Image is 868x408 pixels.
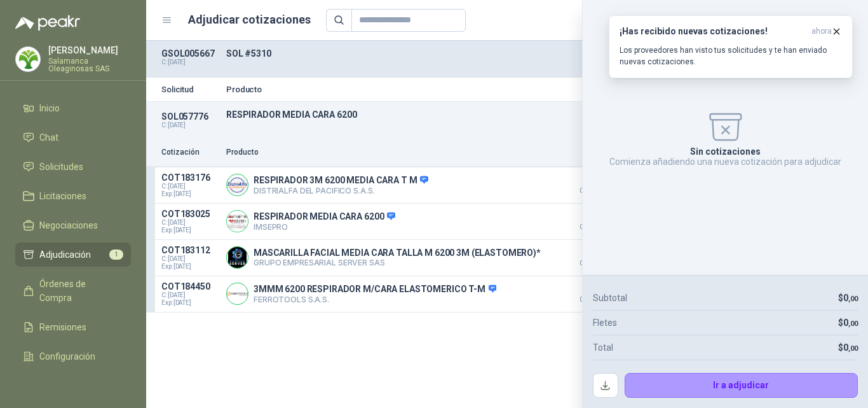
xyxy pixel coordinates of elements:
p: FERROTOOLS S.A.S. [254,295,496,304]
span: Adjudicación [39,248,91,262]
a: Remisiones [15,315,131,339]
span: Remisiones [39,320,86,334]
a: Configuración [15,344,131,369]
p: Los proveedores han visto tus solicitudes y te han enviado nuevas cotizaciones. [620,45,842,67]
p: 3MMM 6200 RESPIRADOR M/CARA ELASTOMERICO T-M [254,284,496,295]
span: Órdenes de Compra [39,277,119,305]
button: Ir a adjudicar [625,373,858,398]
p: Precio [560,146,624,158]
a: Solicitudes [15,155,131,179]
p: RESPIRADOR MEDIA CARA 6200 [226,109,670,120]
span: Crédito 30 días [560,224,624,230]
p: Fletes [593,316,617,330]
p: GSOL005667 [161,48,219,59]
p: COT184450 [161,281,219,292]
p: $ 691.020 [560,209,624,230]
img: Logo peakr [15,15,80,31]
p: SOL #5310 [226,48,670,59]
span: 0 [843,293,858,303]
span: Exp: [DATE] [161,227,219,234]
span: C: [DATE] [161,292,219,299]
span: Crédito 30 días [560,297,624,303]
p: Cotización [161,146,219,158]
p: SOL057776 [161,111,219,122]
span: Negociaciones [39,218,98,232]
img: Company Logo [227,283,248,304]
p: $ [838,316,858,330]
span: C: [DATE] [161,255,219,263]
p: $ [838,341,858,355]
img: Company Logo [227,174,248,195]
span: 1 [109,250,123,260]
p: COT183025 [161,209,219,219]
p: $ 911.213 [560,281,624,303]
p: IMSEPRO [254,222,395,232]
span: ,00 [848,344,858,353]
p: C: [DATE] [161,59,219,66]
p: Sin cotizaciones [690,146,761,157]
p: Producto [226,85,670,94]
img: Company Logo [16,47,40,71]
span: Crédito 30 días [560,188,624,194]
span: Solicitudes [39,160,83,174]
p: Producto [226,146,553,158]
p: Comienza añadiendo una nueva cotización para adjudicar [609,157,841,167]
span: 0 [843,318,858,328]
span: 0 [843,342,858,353]
p: RESPIRADOR 3M 6200 MEDIA CARA T M [254,175,428,186]
span: Chat [39,130,58,144]
img: Company Logo [227,247,248,268]
p: Subtotal [593,291,627,305]
p: $ [838,291,858,305]
p: C: [DATE] [161,122,219,129]
span: Inicio [39,101,60,115]
p: Total [593,341,613,355]
p: COT183112 [161,245,219,255]
p: $ 731.612 [560,245,624,267]
span: Crédito 30 días [560,260,624,267]
span: Configuración [39,349,95,363]
span: Exp: [DATE] [161,263,219,271]
span: C: [DATE] [161,219,219,227]
p: RESPIRADOR MEDIA CARA 6200 [254,211,395,223]
span: Exp: [DATE] [161,299,219,307]
h1: Adjudicar cotizaciones [188,11,311,29]
span: ahora [811,26,832,37]
p: Salamanca Oleaginosas SAS [48,57,131,73]
span: Licitaciones [39,189,86,203]
p: $ 647.253 [560,172,624,194]
img: Company Logo [227,211,248,232]
h3: ¡Has recibido nuevas cotizaciones! [620,26,806,37]
a: Manuales y ayuda [15,374,131,398]
a: Adjudicación1 [15,243,131,267]
button: ¡Has recibido nuevas cotizaciones!ahora Los proveedores han visto tus solicitudes y te han enviad... [609,15,853,78]
p: COT183176 [161,172,219,183]
p: Solicitud [161,85,219,94]
a: Licitaciones [15,184,131,208]
p: [PERSON_NAME] [48,46,131,55]
p: GRUPO EMPRESARIAL SERVER SAS [254,258,541,267]
a: Inicio [15,96,131,120]
span: ,00 [848,320,858,328]
a: Órdenes de Compra [15,272,131,310]
a: Negociaciones [15,213,131,237]
span: C: [DATE] [161,183,219,190]
p: MASCARILLA FACIAL MEDIA CARA TALLA M 6200 3M (ELASTOMERO)* [254,248,541,258]
span: ,00 [848,295,858,303]
a: Chat [15,125,131,150]
p: DISTRIALFA DEL PACIFICO S.A.S. [254,186,428,195]
span: Exp: [DATE] [161,190,219,198]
